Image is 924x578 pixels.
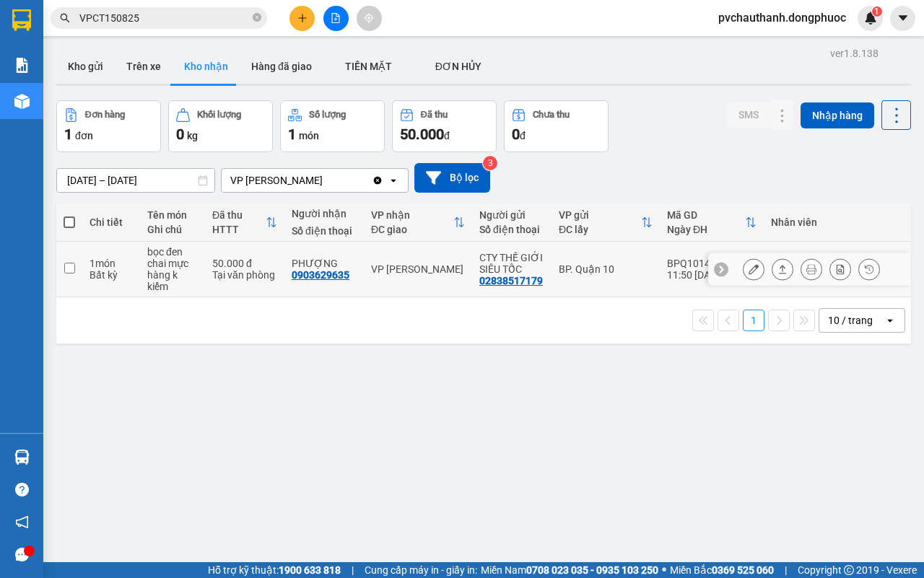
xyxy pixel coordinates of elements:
[890,6,915,31] button: caret-down
[830,45,879,61] div: ver 1.8.138
[309,110,346,120] div: Số lượng
[372,175,383,186] svg: Clear value
[212,269,277,281] div: Tại văn phòng
[884,315,896,326] svg: open
[75,130,93,141] span: đơn
[844,565,854,575] span: copyright
[533,110,570,120] div: Chưa thu
[435,61,481,72] span: ĐƠN HỦY
[147,269,198,292] div: hàng k kiểm
[14,58,30,73] img: solution-icon
[897,12,910,25] span: caret-down
[12,9,31,31] img: logo-vxr
[828,313,873,328] div: 10 / trang
[15,515,29,529] span: notification
[176,126,184,143] span: 0
[14,450,30,465] img: warehouse-icon
[331,13,341,23] span: file-add
[208,562,341,578] span: Hỗ trợ kỹ thuật:
[15,548,29,561] span: message
[479,252,544,275] div: CTY THẾ GIỚI SIÊU TỐC
[292,258,357,269] div: PHƯỢNG
[299,130,319,141] span: món
[57,169,214,192] input: Select a date range.
[520,130,526,141] span: đ
[60,13,70,23] span: search
[874,6,879,17] span: 1
[352,562,354,578] span: |
[147,224,198,235] div: Ghi chú
[90,216,133,228] div: Chi tiết
[727,102,770,128] button: SMS
[357,6,382,31] button: aim
[371,263,465,275] div: VP [PERSON_NAME]
[481,562,658,578] span: Miền Nam
[173,49,240,84] button: Kho nhận
[801,102,874,128] button: Nhập hàng
[552,203,660,242] th: Toggle SortBy
[230,173,323,188] div: VP [PERSON_NAME]
[280,100,385,152] button: Số lượng1món
[323,6,349,31] button: file-add
[205,203,284,242] th: Toggle SortBy
[345,61,392,72] span: TIỀN MẶT
[660,203,764,242] th: Toggle SortBy
[90,269,133,281] div: Bất kỳ
[292,225,357,237] div: Số điện thoại
[559,224,641,235] div: ĐC lấy
[56,100,161,152] button: Đơn hàng1đơn
[421,110,448,120] div: Đã thu
[253,13,261,22] span: close-circle
[288,126,296,143] span: 1
[771,216,903,228] div: Nhân viên
[785,562,787,578] span: |
[197,110,241,120] div: Khối lượng
[324,173,326,188] input: Selected VP Châu Thành.
[392,100,497,152] button: Đã thu50.000đ
[479,209,544,221] div: Người gửi
[512,126,520,143] span: 0
[414,163,490,193] button: Bộ lọc
[707,9,858,27] span: pvchauthanh.dongphuoc
[479,275,543,286] div: 02838517179
[772,258,793,280] div: Giao hàng
[56,49,115,84] button: Kho gửi
[504,100,609,152] button: Chưa thu0đ
[662,567,666,573] span: ⚪️
[559,209,641,221] div: VP gửi
[444,130,450,141] span: đ
[168,100,273,152] button: Khối lượng0kg
[292,208,357,219] div: Người nhận
[79,10,250,26] input: Tìm tên, số ĐT hoặc mã đơn
[667,269,757,281] div: 11:50 [DATE]
[292,269,349,281] div: 0903629635
[479,224,544,235] div: Số điện thoại
[187,130,198,141] span: kg
[14,94,30,109] img: warehouse-icon
[85,110,125,120] div: Đơn hàng
[15,483,29,496] span: question-circle
[279,564,341,576] strong: 1900 633 818
[212,224,266,235] div: HTTT
[64,126,72,143] span: 1
[872,6,882,17] sup: 1
[289,6,315,31] button: plus
[400,126,444,143] span: 50.000
[147,246,198,269] div: bọc đen chai mực
[212,209,266,221] div: Đã thu
[90,258,133,269] div: 1 món
[526,564,658,576] strong: 0708 023 035 - 0935 103 250
[365,562,477,578] span: Cung cấp máy in - giấy in:
[364,203,472,242] th: Toggle SortBy
[667,224,745,235] div: Ngày ĐH
[712,564,774,576] strong: 0369 525 060
[115,49,173,84] button: Trên xe
[483,156,497,170] sup: 3
[212,258,277,269] div: 50.000 đ
[559,263,653,275] div: BP. Quận 10
[253,12,261,25] span: close-circle
[297,13,308,23] span: plus
[371,224,453,235] div: ĐC giao
[388,175,399,186] svg: open
[147,209,198,221] div: Tên món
